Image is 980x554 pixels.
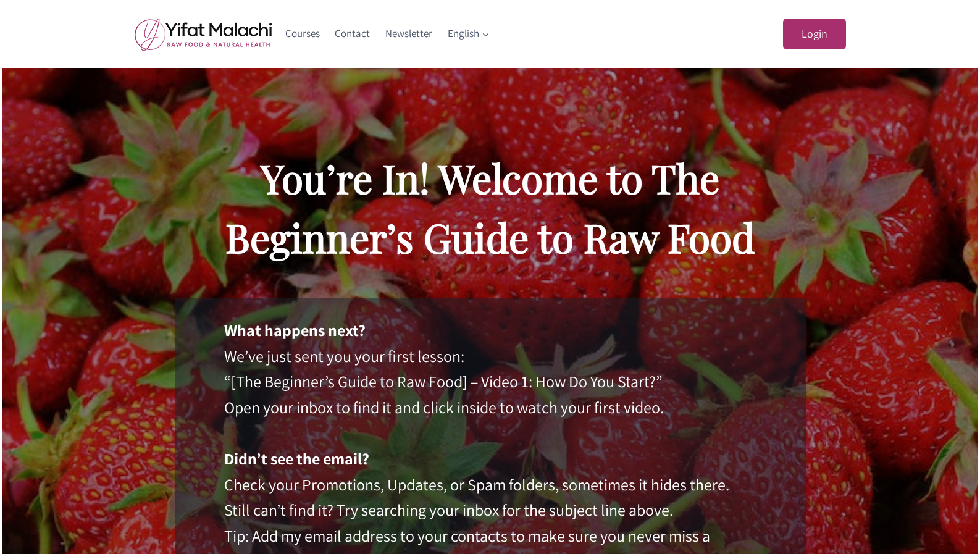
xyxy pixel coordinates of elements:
span: English [448,25,490,42]
a: Newsletter [378,19,440,49]
a: English [440,19,497,49]
a: Login [783,19,846,50]
strong: Didn’t see the email? [224,448,369,469]
h2: You’re In! Welcome to The Beginner’s Guide to Raw Food [175,148,806,267]
strong: What happens next? [224,319,366,340]
a: Courses [278,19,328,49]
img: yifat_logo41_en.png [135,18,272,51]
a: Contact [327,19,378,49]
nav: Primary Navigation [278,19,498,49]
